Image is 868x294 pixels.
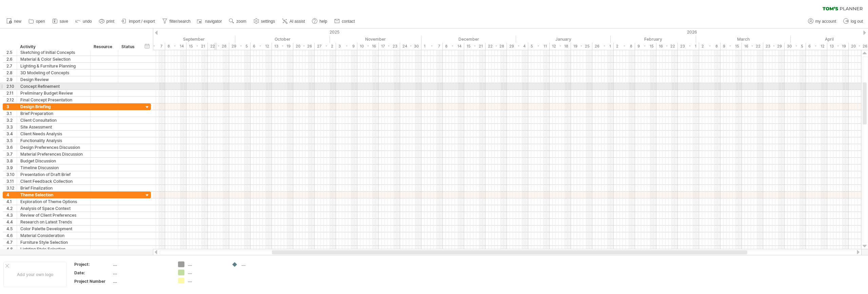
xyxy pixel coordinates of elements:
[235,36,330,43] div: October 2025
[251,43,272,50] div: 6 - 12
[310,17,329,26] a: help
[20,171,87,178] div: Presentation of Draft Brief
[421,36,516,43] div: December 2025
[20,205,87,212] div: Analysis of Space Context
[74,270,112,276] div: Date:
[236,19,246,24] span: zoom
[6,49,17,56] div: 2.5
[696,36,791,43] div: March 2026
[6,178,17,184] div: 3.11
[6,70,17,76] div: 2.8
[333,17,357,26] a: contact
[806,43,827,50] div: 6 - 12
[614,43,635,50] div: 2 - 8
[6,97,17,103] div: 2.12
[763,43,785,50] div: 23 - 29
[486,43,507,50] div: 22 - 28
[20,158,87,164] div: Budget Discussion
[6,226,17,232] div: 4.5
[20,63,87,69] div: Lighting & Furniture Planning
[241,261,278,267] div: ....
[106,19,114,24] span: print
[6,90,17,96] div: 2.11
[528,43,550,50] div: 5 - 11
[20,124,87,130] div: Site Assessment
[699,43,721,50] div: 2 - 8
[20,49,87,56] div: Sketching of Initial Concepts
[330,36,421,43] div: November 2025
[20,192,87,198] div: Theme Selection
[6,83,17,90] div: 2.10
[208,43,229,50] div: 22 - 28
[571,43,592,50] div: 19 - 25
[188,261,225,267] div: ....
[3,262,67,287] div: Add your own logo
[6,144,17,151] div: 3.6
[160,17,193,26] a: filter/search
[293,43,315,50] div: 20 - 26
[6,110,17,117] div: 3.1
[113,261,170,267] div: ....
[516,36,611,43] div: January 2026
[842,17,865,26] a: log out
[6,246,17,252] div: 4.8
[656,43,678,50] div: 16 - 22
[20,178,87,184] div: Client Feedback Collection
[851,19,863,24] span: log out
[272,43,293,50] div: 13 - 19
[36,19,45,24] span: open
[252,17,277,26] a: settings
[74,17,94,26] a: undo
[20,137,87,144] div: Functionality Analysis
[6,124,17,130] div: 3.3
[170,19,191,24] span: filter/search
[6,171,17,178] div: 3.10
[6,185,17,191] div: 3.12
[6,239,17,246] div: 4.7
[592,43,614,50] div: 26 - 1
[60,19,68,24] span: save
[806,17,838,26] a: my account
[261,19,275,24] span: settings
[20,43,86,50] div: Activity
[74,261,112,267] div: Project:
[20,76,87,83] div: Design Review
[188,270,225,275] div: ....
[678,43,699,50] div: 23 - 1
[20,226,87,232] div: Color Palette Development
[20,56,87,62] div: Material & Color Selection
[379,43,400,50] div: 17 - 23
[144,43,165,50] div: 1 - 7
[113,278,170,284] div: ....
[186,43,208,50] div: 15 - 21
[229,43,251,50] div: 29 - 5
[5,17,23,26] a: new
[120,17,157,26] a: import / export
[227,17,248,26] a: zoom
[6,56,17,62] div: 2.6
[6,164,17,171] div: 3.9
[20,198,87,205] div: Exploration of Theme Options
[290,19,305,24] span: AI assist
[20,70,87,76] div: 3D Modeling of Concepts
[20,232,87,239] div: Material Consideration
[97,17,116,26] a: print
[6,117,17,123] div: 3.2
[20,239,87,246] div: Furniture Style Selection
[20,131,87,137] div: Client Needs Analysis
[14,19,21,24] span: new
[827,43,849,50] div: 13 - 19
[6,63,17,69] div: 2.7
[20,90,87,96] div: Preliminary Budget Review
[6,103,17,110] div: 3
[20,212,87,218] div: Review of Client Preferences
[6,212,17,218] div: 4.3
[611,36,696,43] div: February 2026
[357,43,379,50] div: 10 - 16
[94,43,114,50] div: Resource
[336,43,357,50] div: 3 - 9
[205,19,222,24] span: navigator
[20,103,87,110] div: Design Briefing
[635,43,656,50] div: 9 - 15
[6,76,17,83] div: 2.9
